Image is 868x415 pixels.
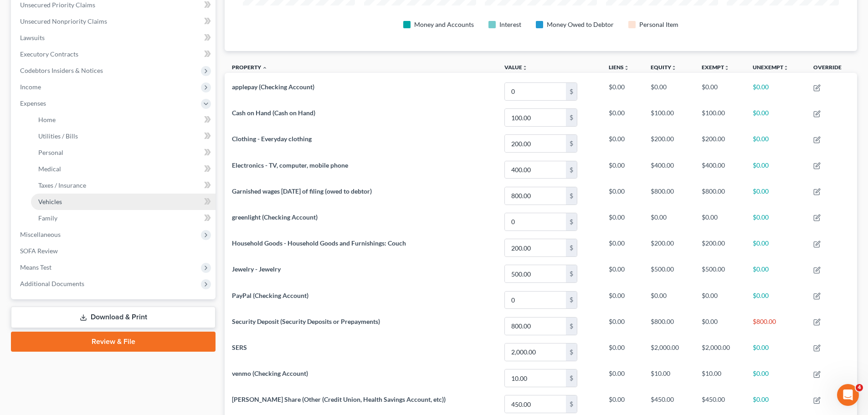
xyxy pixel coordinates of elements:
td: $0.00 [745,365,806,391]
td: $0.00 [745,105,806,131]
span: PayPal (Checking Account) [232,292,308,299]
td: $0.00 [601,287,643,313]
i: unfold_more [522,65,528,71]
span: Unsecured Priority Claims [20,1,95,9]
span: venmo (Checking Account) [232,369,308,377]
input: 0.00 [505,135,566,152]
span: Codebtors Insiders & Notices [20,67,103,74]
span: Additional Documents [20,280,84,287]
span: Utilities / Bills [38,132,78,140]
span: Expenses [20,99,46,107]
td: $0.00 [601,131,643,157]
td: $0.00 [601,209,643,235]
td: $10.00 [643,365,694,391]
i: expand_less [262,65,267,71]
td: $0.00 [745,78,806,104]
td: $800.00 [643,313,694,339]
a: Exemptunfold_more [702,64,729,71]
div: Money Owed to Debtor [547,20,614,29]
a: Review & File [11,332,216,352]
div: $ [566,239,577,256]
a: Equityunfold_more [651,64,677,71]
span: Taxes / Insurance [38,181,86,189]
td: $2,000.00 [694,339,745,365]
a: Unsecured Nonpriority Claims [13,13,216,30]
td: $0.00 [601,261,643,287]
td: $0.00 [601,183,643,209]
td: $0.00 [643,209,694,235]
a: Utilities / Bills [31,128,216,144]
a: Vehicles [31,194,216,210]
span: applepay (Checking Account) [232,83,314,91]
td: $0.00 [694,209,745,235]
span: Executory Contracts [20,50,78,58]
div: $ [566,161,577,179]
td: $0.00 [745,183,806,209]
div: $ [566,318,577,335]
td: $0.00 [601,105,643,131]
div: $ [566,213,577,231]
span: Garnished wages [DATE] of filing (owed to debtor) [232,187,372,195]
input: 0.00 [505,213,566,231]
td: $0.00 [643,78,694,104]
td: $500.00 [694,261,745,287]
a: Personal [31,144,216,161]
td: $10.00 [694,365,745,391]
input: 0.00 [505,369,566,387]
td: $0.00 [745,131,806,157]
span: Means Test [20,263,51,271]
span: Family [38,214,57,222]
td: $0.00 [601,339,643,365]
input: 0.00 [505,318,566,335]
td: $100.00 [694,105,745,131]
th: Override [806,58,857,79]
span: SOFA Review [20,247,58,255]
div: $ [566,187,577,205]
a: Download & Print [11,307,216,328]
td: $500.00 [643,261,694,287]
i: unfold_more [671,65,677,71]
a: Executory Contracts [13,46,216,62]
td: $400.00 [694,157,745,183]
div: $ [566,109,577,126]
input: 0.00 [505,161,566,179]
span: Lawsuits [20,34,45,41]
td: $0.00 [745,235,806,261]
iframe: Intercom live chat [837,384,859,406]
input: 0.00 [505,343,566,361]
a: SOFA Review [13,243,216,259]
span: Income [20,83,41,91]
td: $400.00 [643,157,694,183]
td: $0.00 [601,78,643,104]
span: Home [38,116,56,123]
i: unfold_more [783,65,789,71]
td: $200.00 [694,235,745,261]
span: Miscellaneous [20,231,61,238]
td: $2,000.00 [643,339,694,365]
div: $ [566,292,577,309]
div: Money and Accounts [414,20,474,29]
input: 0.00 [505,395,566,413]
td: $0.00 [601,313,643,339]
div: $ [566,265,577,282]
div: $ [566,395,577,413]
span: Vehicles [38,198,62,205]
td: $0.00 [745,287,806,313]
span: greenlight (Checking Account) [232,213,318,221]
a: Medical [31,161,216,177]
td: $0.00 [601,157,643,183]
input: 0.00 [505,265,566,282]
td: $0.00 [745,157,806,183]
a: Taxes / Insurance [31,177,216,194]
span: SERS [232,343,247,351]
a: Property expand_less [232,64,267,71]
div: Personal Item [639,20,678,29]
span: Household Goods - Household Goods and Furnishings: Couch [232,239,406,247]
td: $200.00 [643,235,694,261]
td: $0.00 [694,287,745,313]
div: $ [566,369,577,387]
a: Family [31,210,216,226]
input: 0.00 [505,187,566,205]
input: 0.00 [505,239,566,256]
span: Jewelry - Jewelry [232,265,281,273]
